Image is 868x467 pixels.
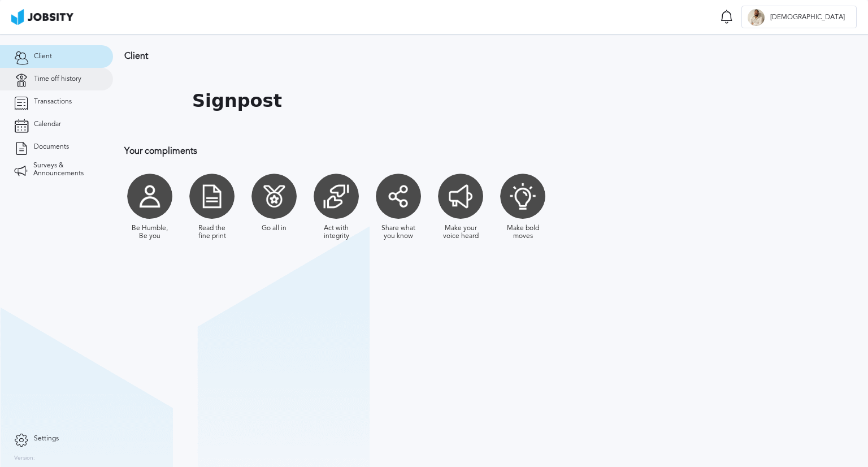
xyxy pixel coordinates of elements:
div: Go all in [262,224,287,232]
img: ab4bad089aa723f57921c736e9817d99.png [11,9,73,25]
h3: Client [124,51,737,61]
h1: Signpost [192,90,282,111]
div: Be Humble, Be you [130,224,170,240]
span: Client [34,53,52,60]
div: Read the fine print [192,224,232,240]
span: Transactions [34,98,72,106]
span: [DEMOGRAPHIC_DATA] [765,14,850,21]
div: J [748,9,765,26]
span: Settings [34,435,59,443]
label: Version: [14,455,35,462]
div: Act with integrity [316,224,356,240]
span: Calendar [34,120,61,128]
div: Share what you know [379,224,418,240]
div: Make bold moves [503,224,542,240]
div: Make your voice heard [441,224,480,240]
h3: Your compliments [124,146,737,156]
span: Time off history [34,75,81,83]
button: J[DEMOGRAPHIC_DATA] [741,6,857,28]
span: Documents [34,143,69,151]
span: Surveys & Announcements [33,162,99,178]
